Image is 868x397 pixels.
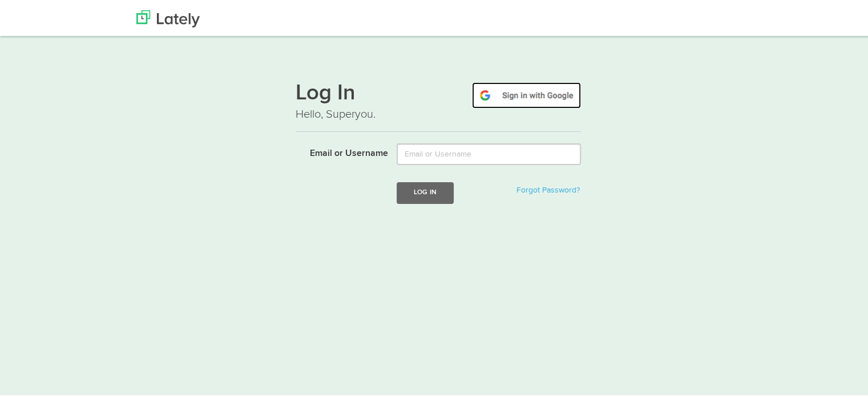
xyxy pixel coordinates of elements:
[397,181,454,202] button: Log In
[136,9,200,26] img: Lately
[296,105,581,121] p: Hello, Superyou.
[397,142,581,163] input: Email or Username
[287,142,388,159] label: Email or Username
[472,81,581,107] img: google-signin.png
[516,185,580,193] a: Forgot Password?
[296,81,581,105] h1: Log In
